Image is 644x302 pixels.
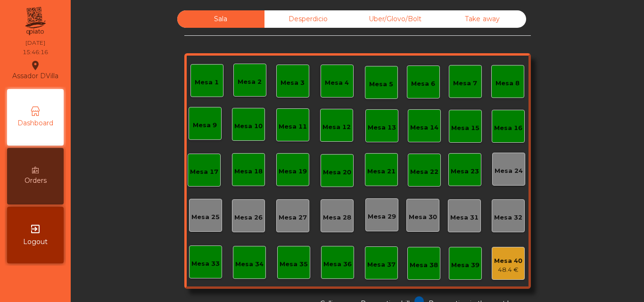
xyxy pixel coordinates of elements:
[190,167,218,177] div: Mesa 17
[234,122,263,131] div: Mesa 10
[24,5,47,38] img: qpiato
[234,167,263,176] div: Mesa 18
[235,260,264,269] div: Mesa 34
[409,212,437,222] div: Mesa 30
[264,10,352,28] div: Desperdicio
[323,168,351,177] div: Mesa 20
[451,261,479,270] div: Mesa 39
[367,260,396,269] div: Mesa 37
[451,167,479,176] div: Mesa 23
[280,260,308,269] div: Mesa 35
[410,261,438,270] div: Mesa 38
[195,78,219,87] div: Mesa 1
[193,121,217,130] div: Mesa 9
[323,260,352,269] div: Mesa 36
[238,77,262,87] div: Mesa 2
[368,212,396,221] div: Mesa 29
[411,79,435,89] div: Mesa 6
[30,60,41,71] i: location_on
[494,265,522,275] div: 48.4 €
[453,79,477,88] div: Mesa 7
[279,167,307,176] div: Mesa 19
[410,123,438,132] div: Mesa 14
[367,167,396,176] div: Mesa 21
[451,123,479,133] div: Mesa 15
[494,213,522,222] div: Mesa 32
[495,166,523,176] div: Mesa 24
[369,80,393,89] div: Mesa 5
[410,167,438,177] div: Mesa 22
[12,58,58,82] div: Assador DVilla
[322,122,351,132] div: Mesa 12
[323,213,351,222] div: Mesa 28
[17,118,53,128] span: Dashboard
[30,223,41,235] i: exit_to_app
[368,123,396,132] div: Mesa 13
[439,10,526,28] div: Take away
[191,259,220,269] div: Mesa 33
[495,79,520,88] div: Mesa 8
[281,78,305,88] div: Mesa 3
[191,212,220,222] div: Mesa 25
[25,39,45,47] div: [DATE]
[352,10,439,28] div: Uber/Glovo/Bolt
[494,256,522,266] div: Mesa 40
[23,237,48,247] span: Logout
[279,213,307,222] div: Mesa 27
[325,78,349,88] div: Mesa 4
[494,123,522,133] div: Mesa 16
[450,213,479,222] div: Mesa 31
[234,213,263,222] div: Mesa 26
[279,122,307,131] div: Mesa 11
[25,176,47,186] span: Orders
[177,10,264,28] div: Sala
[23,48,48,57] div: 15:46:16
